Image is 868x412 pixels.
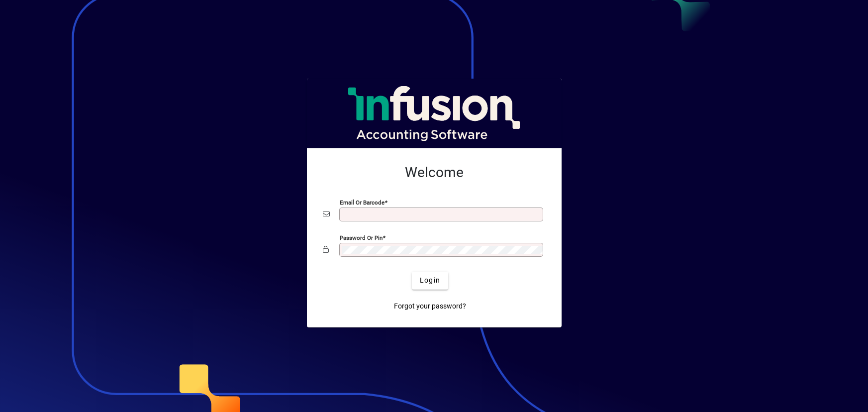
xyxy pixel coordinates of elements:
a: Forgot your password? [390,298,470,315]
h2: Welcome [323,164,546,181]
mat-label: Password or Pin [340,234,383,241]
span: Login [420,275,440,286]
span: Forgot your password? [394,301,466,311]
button: Login [412,272,448,290]
mat-label: Email or Barcode [340,199,385,206]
